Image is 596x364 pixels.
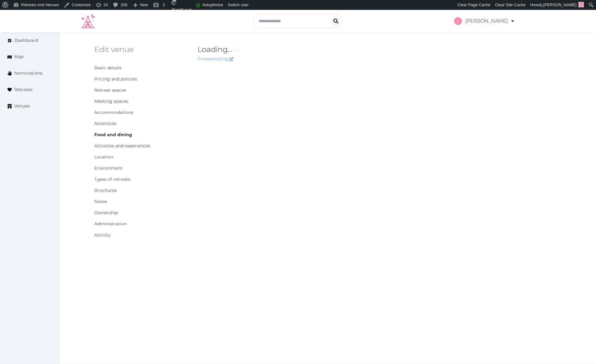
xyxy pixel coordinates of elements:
span: Venues [14,103,30,109]
h2: Loading... [198,45,468,54]
a: Preview listing [198,56,233,62]
a: Environment [94,165,122,171]
a: Pricing and policies [94,76,137,82]
span: Dashboard [14,37,38,44]
span: Retreats [14,86,33,93]
h2: Edit venue [94,45,188,54]
a: Food and dining [94,132,132,137]
a: Retreat spaces [94,87,126,93]
a: Meeting spaces [94,98,128,104]
a: Ownership [94,210,118,215]
a: Activities and experiences [94,143,150,149]
a: [PERSON_NAME] [454,12,515,30]
span: Nominations [14,70,42,76]
span: [PERSON_NAME] [543,2,576,7]
a: Administration [94,221,127,227]
a: Location [94,154,113,160]
a: Amenities [94,121,116,126]
a: Types of retreats [94,176,130,182]
span: 1 [163,2,165,7]
span: Clear Site Cache [495,2,525,7]
a: Activity [94,232,110,238]
span: Clear Page Cache [457,2,490,7]
span: Map [14,54,24,60]
a: Basic details [94,65,122,71]
a: Accommodations [94,110,133,115]
a: Brochures [94,188,117,193]
a: Notes [94,199,107,204]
